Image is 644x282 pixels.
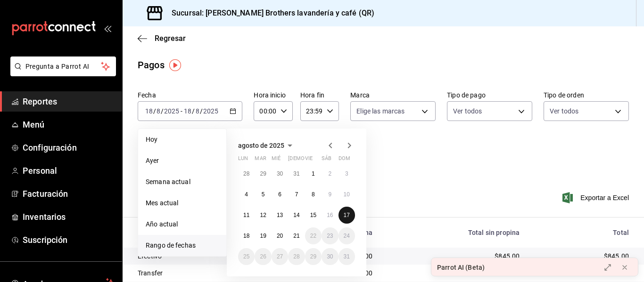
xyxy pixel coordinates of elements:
[447,92,532,98] label: Tipo de pago
[25,62,101,72] span: Pregunta a Parrot AI
[344,212,350,218] abbr: 17 de agosto de 2025
[238,165,255,182] button: 28 de julio de 2025
[260,170,266,177] abbr: 29 de julio de 2025
[138,34,186,43] button: Regresar
[192,107,195,115] span: /
[322,207,338,224] button: 16 de agosto de 2025
[339,155,350,165] abbr: domingo
[164,8,374,19] h3: Sucursal: [PERSON_NAME] Brothers lavandería y café (QR)
[453,106,482,116] span: Ver todos
[277,253,283,260] abbr: 27 de agosto de 2025
[322,155,331,165] abbr: sábado
[243,170,249,177] abbr: 28 de julio de 2025
[339,248,355,265] button: 31 de agosto de 2025
[327,233,333,239] abbr: 23 de agosto de 2025
[164,107,180,115] input: ----
[238,140,296,151] button: agosto de 2025
[272,248,288,265] button: 27 de agosto de 2025
[288,248,305,265] button: 28 de agosto de 2025
[260,233,266,239] abbr: 19 de agosto de 2025
[238,207,255,224] button: 11 de agosto de 2025
[388,251,520,261] div: $845.00
[161,107,164,115] span: /
[169,59,181,71] img: Tooltip marker
[23,187,115,200] span: Facturación
[293,212,299,218] abbr: 14 de agosto de 2025
[238,155,248,165] abbr: lunes
[243,253,249,260] abbr: 25 de agosto de 2025
[277,170,283,177] abbr: 30 de julio de 2025
[288,155,344,165] abbr: jueves
[255,227,271,244] button: 19 de agosto de 2025
[260,212,266,218] abbr: 12 de agosto de 2025
[272,227,288,244] button: 20 de agosto de 2025
[305,186,322,203] button: 8 de agosto de 2025
[255,165,271,182] button: 29 de julio de 2025
[288,186,305,203] button: 7 de agosto de 2025
[146,156,219,166] span: Ayer
[339,165,355,182] button: 3 de agosto de 2025
[138,92,242,98] label: Fecha
[153,107,156,115] span: /
[183,107,192,115] input: --
[277,233,283,239] abbr: 20 de agosto de 2025
[564,192,629,203] span: Exportar a Excel
[305,207,322,224] button: 15 de agosto de 2025
[305,155,313,165] abbr: viernes
[138,268,284,278] div: Transfer
[312,191,315,198] abbr: 8 de agosto de 2025
[535,229,629,236] div: Total
[278,191,281,198] abbr: 6 de agosto de 2025
[310,253,316,260] abbr: 29 de agosto de 2025
[7,68,116,78] a: Pregunta a Parrot AI
[328,170,331,177] abbr: 2 de agosto de 2025
[339,186,355,203] button: 10 de agosto de 2025
[322,186,338,203] button: 9 de agosto de 2025
[254,92,292,98] label: Hora inicio
[146,219,219,229] span: Año actual
[156,107,161,115] input: --
[146,135,219,145] span: Hoy
[322,227,338,244] button: 23 de agosto de 2025
[23,234,115,246] span: Suscripción
[262,191,265,198] abbr: 5 de agosto de 2025
[146,198,219,208] span: Mes actual
[293,170,299,177] abbr: 31 de julio de 2025
[344,253,350,260] abbr: 31 de agosto de 2025
[293,253,299,260] abbr: 28 de agosto de 2025
[305,227,322,244] button: 22 de agosto de 2025
[288,165,305,182] button: 31 de julio de 2025
[272,165,288,182] button: 30 de julio de 2025
[203,107,219,115] input: ----
[339,227,355,244] button: 24 de agosto de 2025
[312,170,315,177] abbr: 1 de agosto de 2025
[260,253,266,260] abbr: 26 de agosto de 2025
[293,233,299,239] abbr: 21 de agosto de 2025
[23,95,115,108] span: Reportes
[300,92,339,98] label: Hora fin
[200,107,203,115] span: /
[272,207,288,224] button: 13 de agosto de 2025
[288,207,305,224] button: 14 de agosto de 2025
[550,106,578,116] span: Ver todos
[255,186,271,203] button: 5 de agosto de 2025
[327,253,333,260] abbr: 30 de agosto de 2025
[155,34,186,43] span: Regresar
[344,233,350,239] abbr: 24 de agosto de 2025
[328,191,331,198] abbr: 9 de agosto de 2025
[272,155,281,165] abbr: miércoles
[238,186,255,203] button: 4 de agosto de 2025
[437,263,485,273] div: Parrot AI (Beta)
[195,107,200,115] input: --
[238,248,255,265] button: 25 de agosto de 2025
[23,210,115,223] span: Inventarios
[322,248,338,265] button: 30 de agosto de 2025
[23,164,115,177] span: Personal
[243,212,249,218] abbr: 11 de agosto de 2025
[145,107,153,115] input: --
[255,248,271,265] button: 26 de agosto de 2025
[356,106,405,116] span: Elige las marcas
[288,227,305,244] button: 21 de agosto de 2025
[181,107,182,115] span: -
